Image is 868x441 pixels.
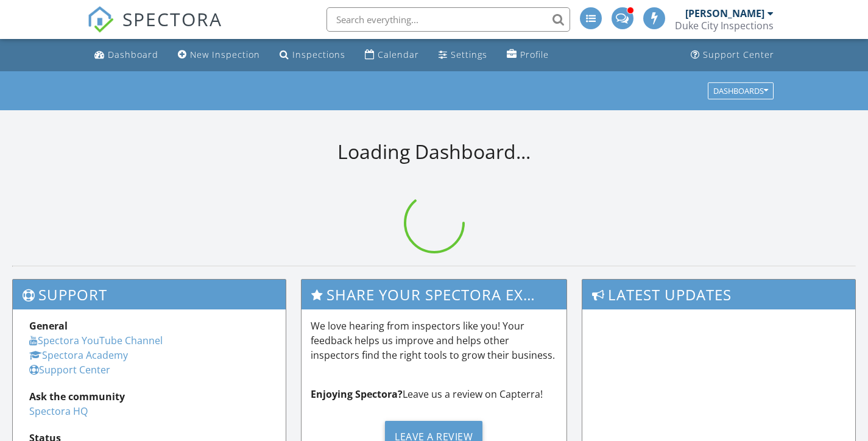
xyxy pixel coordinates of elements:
[87,16,222,42] a: SPECTORA
[108,49,158,60] div: Dashboard
[311,319,558,362] p: We love hearing from inspectors like you! Your feedback helps us improve and helps other inspecto...
[90,44,163,66] a: Dashboard
[29,319,68,333] strong: General
[434,44,492,66] a: Settings
[29,348,128,362] a: Spectora Academy
[708,82,774,99] button: Dashboards
[360,44,424,66] a: Calendar
[292,49,345,60] div: Inspections
[686,44,779,66] a: Support Center
[502,44,554,66] a: Profile
[29,389,269,404] div: Ask the community
[29,404,88,418] a: Spectora HQ
[275,44,350,66] a: Inspections
[326,7,570,32] input: Search everything...
[122,6,222,32] span: SPECTORA
[378,49,419,60] div: Calendar
[520,49,549,60] div: Profile
[29,334,163,347] a: Spectora YouTube Channel
[451,49,487,60] div: Settings
[190,49,260,60] div: New Inspection
[685,7,764,19] div: [PERSON_NAME]
[87,6,114,33] img: The Best Home Inspection Software - Spectora
[675,19,774,32] div: Duke City Inspections
[703,49,774,60] div: Support Center
[173,44,265,66] a: New Inspection
[302,280,567,309] h3: Share Your Spectora Experience
[311,387,558,401] p: Leave us a review on Capterra!
[13,280,286,309] h3: Support
[29,363,110,376] a: Support Center
[582,280,855,309] h3: Latest Updates
[311,387,403,401] strong: Enjoying Spectora?
[713,86,768,95] div: Dashboards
